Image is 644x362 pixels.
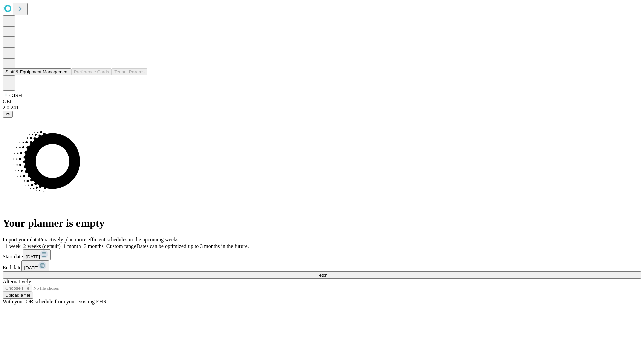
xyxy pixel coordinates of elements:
button: Preference Cards [71,68,112,75]
span: 1 week [5,243,21,249]
div: End date [3,260,641,271]
span: Alternatively [3,279,31,284]
button: Fetch [3,271,641,279]
span: Custom range [106,243,136,249]
div: GEI [3,99,641,105]
span: Proactively plan more efficient schedules in the upcoming weeks. [39,237,180,242]
span: 2 weeks (default) [23,243,61,249]
span: @ [5,112,10,117]
button: Upload a file [3,292,33,299]
span: Dates can be optimized up to 3 months in the future. [136,243,249,249]
button: Tenant Params [112,68,147,75]
span: GJSH [9,93,22,98]
span: 1 month [63,243,81,249]
div: 2.0.241 [3,105,641,111]
div: Start date [3,249,641,260]
button: Staff & Equipment Management [3,68,71,75]
span: 3 months [84,243,104,249]
button: [DATE] [23,249,51,260]
span: [DATE] [26,254,40,259]
span: [DATE] [24,265,38,270]
button: @ [3,111,13,118]
span: With your OR schedule from your existing EHR [3,299,107,304]
button: [DATE] [21,260,49,271]
h1: Your planner is empty [3,217,641,229]
span: Import your data [3,237,39,242]
span: Fetch [316,273,327,278]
